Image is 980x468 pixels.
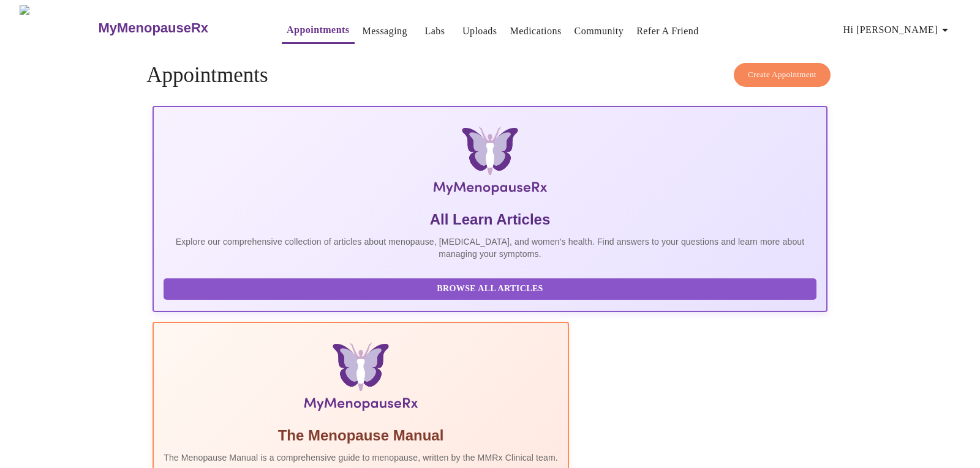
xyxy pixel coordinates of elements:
span: Hi [PERSON_NAME] [843,21,952,39]
a: MyMenopauseRx [97,7,257,50]
button: Messaging [358,19,412,43]
a: Refer a Friend [636,23,699,40]
h3: MyMenopauseRx [98,20,208,36]
button: Browse All Articles [164,278,816,300]
button: Hi [PERSON_NAME] [839,18,957,42]
a: Community [575,23,624,40]
img: MyMenopauseRx Logo [265,127,715,200]
h5: The Menopause Manual [164,426,558,445]
p: Explore our comprehensive collection of articles about menopause, [MEDICAL_DATA], and women's hea... [164,236,816,260]
a: Browse All Articles [164,283,820,293]
button: Refer a Friend [631,19,704,43]
button: Labs [415,19,454,43]
img: MyMenopauseRx Logo [20,5,97,51]
a: Appointments [287,21,349,39]
h4: Appointments [146,63,834,87]
button: Appointments [282,18,354,44]
span: Create Appointment [748,68,816,82]
a: Uploads [462,23,497,40]
button: Create Appointment [734,63,831,87]
button: Uploads [458,19,502,43]
a: Labs [424,23,445,40]
a: Medications [510,23,561,40]
p: The Menopause Manual is a comprehensive guide to menopause, written by the MMRx Clinical team. [164,451,558,464]
img: Menopause Manual [226,343,495,416]
button: Community [570,19,629,43]
button: Medications [505,19,566,43]
span: Browse All Articles [176,281,804,297]
h5: All Learn Articles [164,210,816,229]
a: Messaging [363,23,407,40]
